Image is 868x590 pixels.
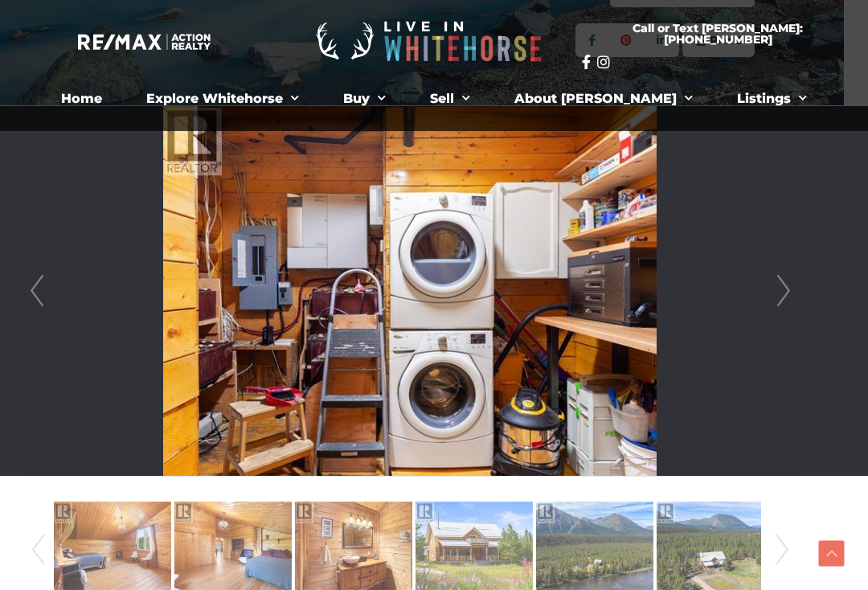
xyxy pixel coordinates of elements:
[725,83,819,115] a: Listings
[772,106,796,476] a: Next
[163,106,656,476] img: 1130 Annie Lake Road, Whitehorse South, Yukon Y1A 7A1 - Photo 17 - 16837
[502,83,705,115] a: About [PERSON_NAME]
[601,23,835,45] span: Call or Text [PERSON_NAME]: [PHONE_NUMBER]
[25,106,49,476] a: Prev
[331,83,398,115] a: Buy
[134,83,311,115] a: Explore Whitehorse
[582,13,854,55] a: Call or Text [PERSON_NAME]: [PHONE_NUMBER]
[16,83,852,115] nav: Menu
[49,83,114,115] a: Home
[418,83,482,115] a: Sell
